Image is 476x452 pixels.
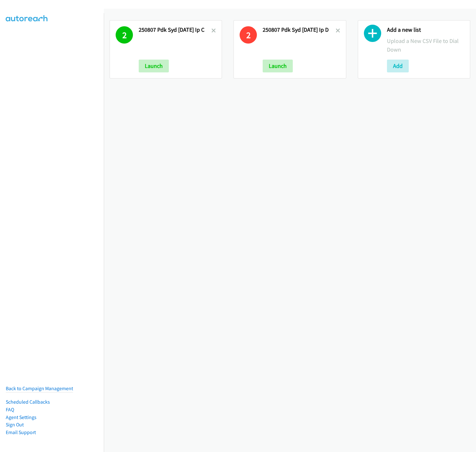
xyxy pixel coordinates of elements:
[116,26,133,44] h1: 2
[6,429,36,435] a: Email Support
[139,26,211,34] h2: 250807 Pdk Syd [DATE] Ip C
[240,26,257,44] h1: 2
[6,407,14,413] a: FAQ
[139,60,169,72] button: Launch
[387,37,464,54] p: Upload a New CSV File to Dial Down
[387,60,409,72] button: Add
[6,399,50,405] a: Scheduled Callbacks
[6,422,24,428] a: Sign Out
[6,385,73,391] a: Back to Campaign Management
[6,414,37,420] a: Agent Settings
[263,60,293,72] button: Launch
[263,26,335,34] h2: 250807 Pdk Syd [DATE] Ip D
[387,26,464,34] h2: Add a new list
